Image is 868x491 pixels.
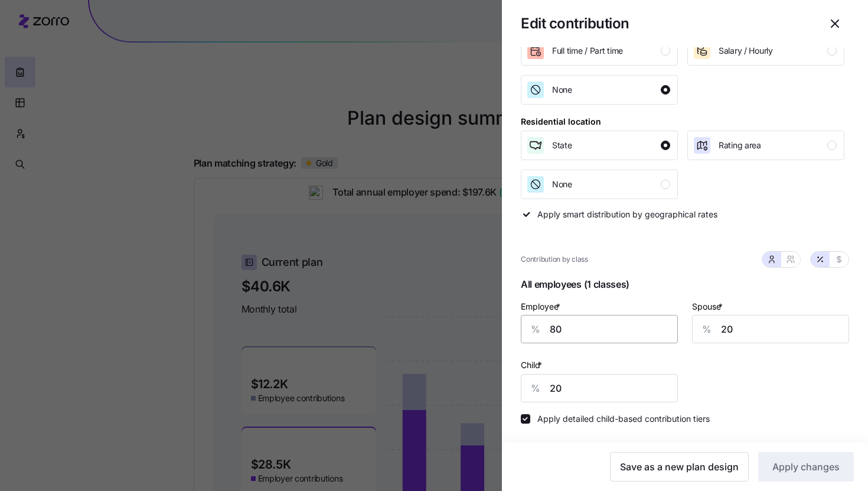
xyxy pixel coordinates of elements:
div: % [693,316,721,343]
div: % [521,375,550,402]
span: Save as a new plan design [620,460,739,474]
div: Residential location [521,115,601,128]
span: Salary / Hourly [719,45,773,57]
span: Apply changes [772,460,840,474]
span: None [552,84,572,96]
span: Rating area [719,139,761,151]
span: Full time / Part time [552,45,623,57]
h1: Edit contribution [521,14,811,32]
span: Contribution by class [521,254,588,265]
label: Child [521,359,544,372]
span: All employees (1 classes) [521,275,849,299]
button: Save as a new plan design [610,452,749,482]
button: Apply changes [758,452,854,482]
label: Spouse [692,300,725,313]
label: Apply detailed child-based contribution tiers [530,414,710,424]
label: Employee [521,300,563,313]
span: None [552,178,572,190]
div: % [521,316,550,343]
span: State [552,139,572,151]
